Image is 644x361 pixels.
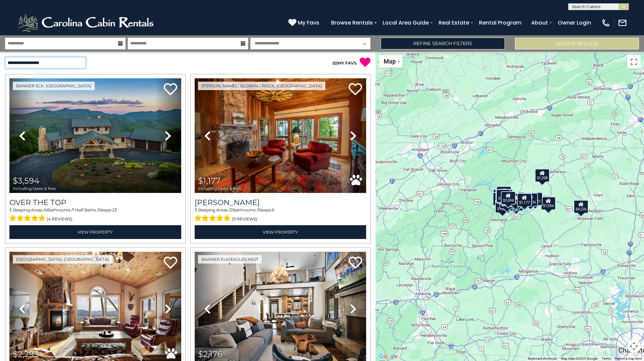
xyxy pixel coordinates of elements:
a: Over The Top [9,198,181,207]
a: Banner Elk/Eagles Nest [198,255,262,264]
div: $1,673 [495,200,510,213]
a: Owner Login [554,17,594,29]
a: Real Estate [435,17,473,29]
a: My Favs [288,18,321,27]
span: 1 Half Baths / [73,207,98,212]
div: $1,548 [517,192,532,206]
div: $1,177 [517,193,532,207]
a: Report a map error [615,357,642,360]
div: $3,594 [501,191,516,205]
a: Add to favorites [349,82,362,97]
a: [PERSON_NAME] / Blowing Rock, [GEOGRAPHIC_DATA] [198,82,325,90]
a: Add to favorites [164,82,177,97]
img: mail-regular-white.png [618,18,627,28]
div: $1,208 [535,169,549,182]
div: $1,741 [496,189,511,203]
a: Add to favorites [349,256,362,270]
img: thumbnail_167153549.jpeg [9,78,181,193]
span: Map data ©2025 Google [561,357,598,360]
img: thumbnail_163277858.jpeg [195,78,366,193]
a: Add to favorites [164,256,177,270]
a: Open this area in Google Maps (opens a new window) [377,352,399,361]
img: phone-regular-white.png [601,18,611,28]
span: Map [384,58,396,65]
span: 4 [44,207,47,212]
a: View Property [195,225,366,239]
span: ( ) [332,61,338,66]
div: $4,226 [574,200,588,213]
button: Update Results [515,38,639,49]
div: $1,954 [541,197,556,210]
div: $2,200 [493,192,508,206]
button: Keyboard shortcuts [528,356,557,361]
span: including taxes & fees [13,186,56,191]
a: Rental Program [476,17,525,29]
h3: Azalea Hill [195,198,366,207]
span: 5 [9,207,12,212]
a: About [528,17,551,29]
a: (0)MY FAVS [332,61,357,66]
span: $1,177 [198,176,220,186]
span: My Favs [298,18,319,27]
div: $2,406 [496,186,511,200]
span: 2 [230,207,232,212]
span: 0 [334,61,336,66]
a: Browse Rentals [328,17,376,29]
button: Change map style [379,55,402,68]
span: 23 [112,207,117,212]
button: Map camera controls [627,339,641,353]
a: Terms (opens in new tab) [602,357,611,360]
a: Local Area Guide [379,17,432,29]
span: 3 [195,207,197,212]
div: $1,027 [528,192,543,206]
span: (4 reviews) [47,215,72,224]
img: White-1-2.png [17,13,157,33]
a: [GEOGRAPHIC_DATA], [GEOGRAPHIC_DATA] [13,255,112,264]
button: Toggle fullscreen view [627,55,641,69]
span: $2,293 [13,349,39,359]
a: View Property [9,225,181,239]
span: $3,594 [13,176,39,186]
div: Sleeping Areas / Bathrooms / Sleeps: [9,207,181,223]
span: (11 reviews) [232,215,257,224]
div: Sleeping Areas / Bathrooms / Sleeps: [195,207,366,223]
a: Banner Elk, [GEOGRAPHIC_DATA] [13,82,95,90]
div: $1,017 [496,186,511,199]
span: 6 [272,207,274,212]
span: $2,176 [198,349,222,359]
span: including taxes & fees [198,186,241,191]
img: Google [377,352,399,361]
div: $2,986 [495,188,510,202]
a: [PERSON_NAME] [195,198,366,207]
a: Refine Search Filters [381,38,505,49]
